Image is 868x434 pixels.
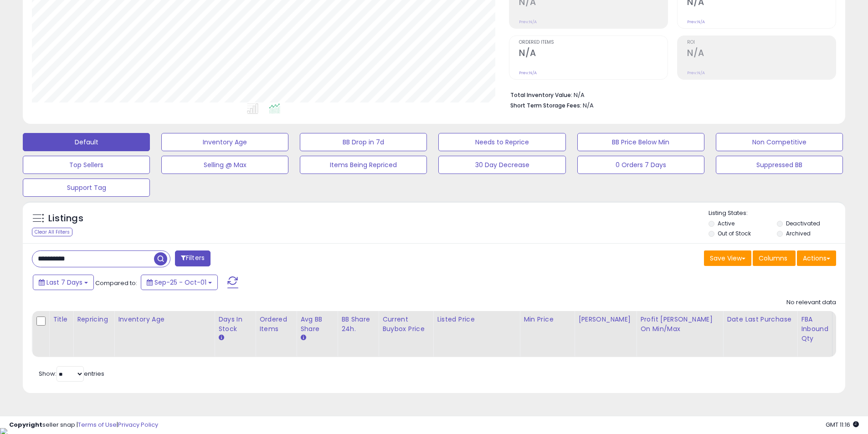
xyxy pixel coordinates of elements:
button: 30 Day Decrease [438,156,565,174]
div: Current Buybox Price [382,315,429,334]
small: Days In Stock. [218,334,224,342]
div: [PERSON_NAME] [578,315,632,324]
button: Filters [175,250,211,266]
button: Items Being Repriced [300,156,427,174]
small: Prev: N/A [519,70,537,76]
div: Date Last Purchase [727,315,793,324]
small: Prev: N/A [519,19,537,25]
button: Inventory Age [161,133,288,151]
div: Avg BB Share [300,315,334,334]
button: 0 Orders 7 Days [577,156,704,174]
span: Compared to: [95,279,137,287]
button: Suppressed BB [716,156,843,174]
strong: Copyright [9,420,42,429]
small: Avg BB Share. [300,334,306,342]
button: Top Sellers [23,156,150,174]
p: Listing States: [709,209,845,218]
div: FBA inbound Qty [801,315,828,343]
span: Columns [759,254,787,263]
a: Terms of Use [78,420,117,429]
button: Columns [753,250,796,266]
div: Days In Stock [218,315,252,334]
span: Show: entries [39,369,104,378]
div: Profit [PERSON_NAME] on Min/Max [640,315,719,334]
button: Default [23,133,150,151]
span: Sep-25 - Oct-01 [154,278,206,287]
label: Deactivated [786,220,820,227]
h5: Listings [48,212,83,225]
div: Clear All Filters [32,228,72,236]
button: Last 7 Days [33,275,94,290]
span: 2025-10-9 11:16 GMT [826,420,859,429]
label: Archived [786,230,811,237]
h2: N/A [687,48,836,60]
button: Actions [797,250,836,266]
a: Privacy Policy [118,420,158,429]
th: The percentage added to the cost of goods (COGS) that forms the calculator for Min & Max prices. [637,311,723,357]
div: Listed Price [437,315,516,324]
div: seller snap | | [9,421,158,429]
div: Ordered Items [259,315,293,334]
button: Selling @ Max [161,156,288,174]
button: BB Price Below Min [577,133,704,151]
label: Active [718,220,734,227]
li: N/A [510,89,829,100]
div: Inventory Age [118,315,211,324]
button: BB Drop in 7d [300,133,427,151]
h2: N/A [519,48,668,60]
span: Ordered Items [519,40,668,45]
div: No relevant data [786,298,836,307]
button: Save View [704,250,751,266]
span: Last 7 Days [46,278,82,287]
div: BB Share 24h. [341,315,375,334]
button: Sep-25 - Oct-01 [141,275,218,290]
div: Title [53,315,69,324]
button: Support Tag [23,179,150,197]
small: Prev: N/A [687,19,705,25]
div: Min Price [524,315,570,324]
label: Out of Stock [718,230,751,237]
button: Non Competitive [716,133,843,151]
div: Repricing [77,315,110,324]
span: N/A [583,101,594,110]
th: CSV column name: cust_attr_4_Date Last Purchase [723,311,797,357]
button: Needs to Reprice [438,133,565,151]
span: ROI [687,40,836,45]
b: Total Inventory Value: [510,91,572,99]
small: Prev: N/A [687,70,705,76]
b: Short Term Storage Fees: [510,102,581,109]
